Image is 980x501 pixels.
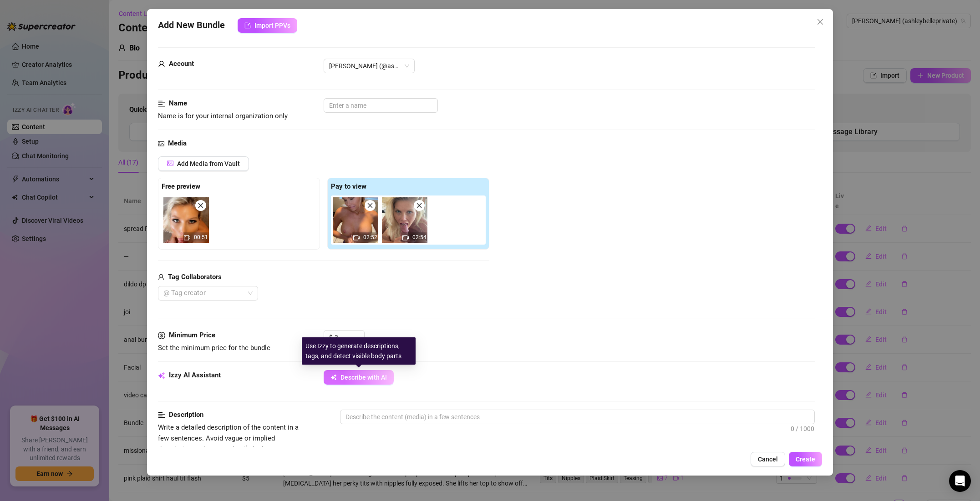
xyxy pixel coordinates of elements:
span: user [158,59,165,70]
span: align-left [158,410,165,421]
span: picture [158,138,164,149]
span: Name is for your internal organization only [158,112,288,120]
span: Describe with AI [340,374,387,381]
span: video-camera [402,235,409,241]
strong: Minimum Price [169,331,215,339]
span: Ashley (@ashleybelleprivate) [329,59,409,73]
strong: Izzy AI Assistant [169,371,221,379]
span: 02:52 [363,234,377,240]
strong: Media [168,139,187,147]
button: Describe with AI [324,370,394,385]
button: Import PPVs [238,18,297,33]
strong: Tag Collaborators [168,273,222,281]
strong: Name [169,99,187,107]
strong: Account [169,60,194,68]
span: Import PPVs [254,22,290,29]
span: Add New Bundle [158,18,225,33]
button: Cancel [751,452,785,466]
div: 00:51 [163,197,209,243]
span: Write a detailed description of the content in a few sentences. Avoid vague or implied descriptio... [158,423,299,474]
div: Open Intercom Messenger [949,470,971,492]
span: dollar [158,330,165,341]
span: Create [796,456,815,463]
span: video-camera [184,235,190,241]
img: media [163,197,209,243]
span: close [367,202,373,209]
button: Create [789,452,822,466]
div: Use Izzy to generate descriptions, tags, and detect visible body parts [302,337,416,365]
span: video-camera [353,235,360,241]
button: Add Media from Vault [158,156,249,171]
input: Enter a name [324,98,438,113]
span: close [416,202,422,209]
span: Add Media from Vault [177,160,240,167]
span: close [817,18,824,25]
span: import [244,22,251,29]
div: 02:54 [382,197,427,243]
button: Close [813,15,828,29]
span: align-left [158,98,165,109]
div: 02:52 [333,197,378,243]
img: media [333,197,378,243]
strong: Free preview [162,182,200,190]
span: Cancel [758,456,778,463]
strong: Pay to view [331,182,366,190]
span: 02:54 [412,234,427,240]
span: user [158,272,164,283]
strong: Description [169,411,203,419]
span: Close [813,18,828,25]
span: 00:51 [194,234,208,240]
span: close [198,202,204,209]
span: Set the minimum price for the bundle [158,344,270,352]
img: media [382,197,427,243]
span: picture [167,160,173,166]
